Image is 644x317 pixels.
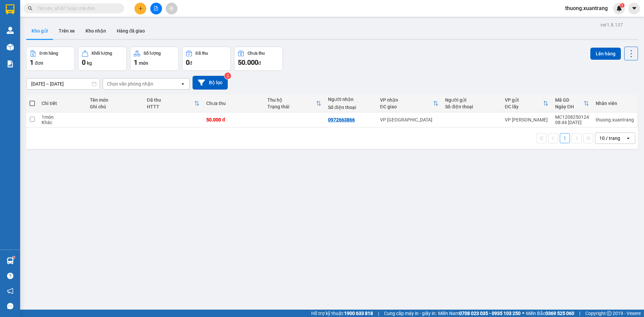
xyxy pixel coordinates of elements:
button: Khối lượng0kg [78,47,127,71]
span: Miền Nam [438,310,521,317]
img: warehouse-icon [7,257,14,264]
sup: 2 [224,72,231,79]
strong: 1900 633 818 [344,311,373,316]
div: 08:44 [DATE] [555,120,589,125]
button: Đã thu0đ [182,47,231,71]
div: thuong.xuantrang [596,117,634,122]
div: Trạng thái [267,104,316,109]
sup: 1 [620,3,625,8]
img: warehouse-icon [7,44,14,51]
div: Người nhận [328,97,373,102]
button: file-add [150,3,162,14]
span: file-add [154,6,158,11]
img: solution-icon [7,60,14,67]
button: Bộ lọc [193,76,228,90]
button: Đơn hàng1đơn [26,47,75,71]
strong: 0708 023 035 - 0935 103 250 [459,311,521,316]
input: Tìm tên, số ĐT hoặc mã đơn [37,5,116,12]
input: Select a date range. [26,78,100,89]
strong: 0369 525 060 [545,311,574,316]
span: Hỗ trợ kỹ thuật: [311,310,373,317]
div: VP [PERSON_NAME] [505,117,548,122]
div: Số lượng [144,51,161,56]
img: icon-new-feature [616,5,622,11]
div: 0972663866 [328,117,355,122]
sup: 1 [13,256,15,258]
div: ver 1.8.137 [600,21,623,29]
span: Miền Bắc [526,310,574,317]
th: Toggle SortBy [377,95,442,112]
img: logo-vxr [6,4,14,14]
th: Toggle SortBy [264,95,325,112]
button: Lên hàng [590,48,621,60]
div: 1 món [42,114,83,120]
span: caret-down [631,5,637,11]
div: Đã thu [196,51,208,56]
span: 1 [30,58,34,66]
span: thuong.xuantrang [560,4,613,12]
th: Toggle SortBy [501,95,552,112]
span: 0 [186,58,190,66]
div: VP [GEOGRAPHIC_DATA] [380,117,439,122]
span: đ [190,60,192,66]
span: copyright [607,311,611,316]
span: Cung cấp máy in - giấy in: [384,310,436,317]
span: | [378,310,379,317]
div: Đã thu [147,97,195,103]
div: Khối lượng [92,51,112,56]
th: Toggle SortBy [552,95,592,112]
div: Ngày ĐH [555,104,584,109]
span: question-circle [7,273,13,279]
div: HTTT [147,104,195,109]
div: Ghi chú [90,104,140,109]
span: aim [169,6,174,11]
div: Chọn văn phòng nhận [107,81,153,87]
div: Nhân viên [596,101,634,106]
div: Người gửi [445,97,498,103]
button: Kho nhận [80,23,111,39]
span: kg [87,60,92,66]
button: plus [135,3,146,14]
div: 50.000 đ [206,117,260,122]
span: plus [138,6,143,11]
div: Chưa thu [206,101,260,106]
svg: open [180,81,185,87]
button: Kho gửi [26,23,53,39]
div: Chi tiết [42,101,83,106]
th: Toggle SortBy [144,95,203,112]
svg: open [626,136,631,141]
img: warehouse-icon [7,27,14,34]
span: món [139,60,148,66]
div: VP gửi [505,97,543,103]
button: Trên xe [53,23,80,39]
span: notification [7,288,13,294]
div: VP nhận [380,97,433,103]
div: Số điện thoại [328,105,373,110]
button: Chưa thu50.000đ [234,47,283,71]
div: Khác [42,120,83,125]
div: Chưa thu [248,51,265,56]
span: đơn [35,60,43,66]
span: message [7,303,13,309]
div: 10 / trang [599,135,620,142]
div: ĐC giao [380,104,433,109]
div: MC1208250124 [555,114,589,120]
span: 50.000 [238,58,258,66]
div: Tên món [90,97,140,103]
div: Đơn hàng [40,51,58,56]
button: Hàng đã giao [111,23,150,39]
span: search [28,6,33,11]
div: ĐC lấy [505,104,543,109]
button: aim [166,3,177,14]
span: | [579,310,580,317]
button: Số lượng1món [130,47,179,71]
button: caret-down [628,3,640,14]
span: 1 [621,3,623,8]
button: 1 [560,133,570,143]
span: ⚪️ [522,312,524,315]
div: Mã GD [555,97,584,103]
span: 0 [82,58,86,66]
span: đ [258,60,261,66]
div: Số điện thoại [445,104,498,109]
span: 1 [134,58,138,66]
